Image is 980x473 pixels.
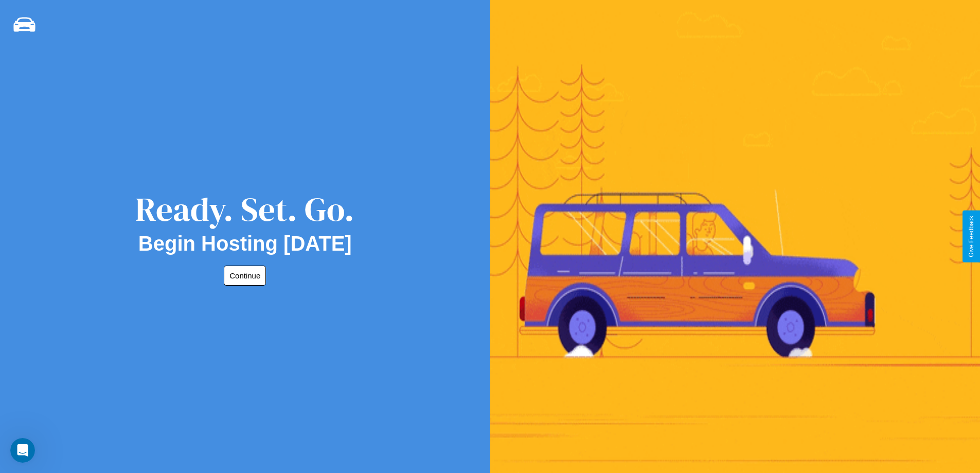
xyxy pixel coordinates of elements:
[968,216,975,257] div: Give Feedback
[135,186,354,232] div: Ready. Set. Go.
[224,266,266,286] button: Continue
[138,232,352,255] h2: Begin Hosting [DATE]
[10,438,35,463] iframe: Intercom live chat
